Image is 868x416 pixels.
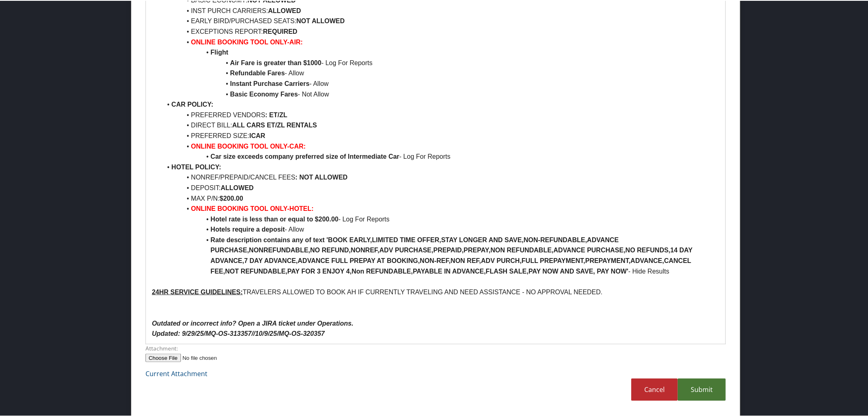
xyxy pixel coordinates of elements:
li: - Allow [162,223,720,234]
strong: Refundable Fares [230,69,285,76]
label: Attachment: [145,344,726,352]
strong: Car size exceeds company preferred size of Intermediate Car [211,152,399,159]
strong: Rate description contains any of text 'BOOK EARLY,LIMITED TIME OFFER,STAY LONGER AND SAVE,NON-REF... [211,236,694,274]
strong: ONLINE BOOKING TOOL ONLY-AIR: [191,38,303,45]
strong: : ET/ZL [265,111,287,118]
li: EXCEPTIONS REPORT: [162,26,720,36]
a: Current Attachment [145,368,207,377]
a: Submit [678,378,726,400]
li: NONREF/PREPAID/CANCEL FEES [162,171,720,182]
strong: Hotel rate is less than or equal to $200.00 [211,215,339,222]
li: EARLY BIRD/PURCHASED SEATS: [162,15,720,26]
li: INST PURCH CARRIERS: [162,5,720,15]
strong: Hotels require a deposit [211,225,285,232]
strong: REQUIRED [263,27,297,34]
strong: ONLINE BOOKING TOOL ONLY-HOTEL: [191,204,314,211]
strong: Instant Purchase Carriers [230,79,310,86]
li: - Log For Reports [162,57,720,68]
strong: Air Fare is greater than $1000 [230,59,322,66]
strong: ALLOWED [268,7,301,13]
strong: NOT ALLOWED [296,17,345,24]
strong: ALLOWED [221,184,254,190]
strong: HOTEL POLICY: [172,163,221,170]
p: TRAVELERS ALLOWED TO BOOK AH IF CURRENTLY TRAVELING AND NEED ASSISTANCE - NO APPROVAL NEEDED. [152,286,720,297]
li: - Allow [162,67,720,78]
li: PREFERRED SIZE: [162,130,720,140]
li: PREFERRED VENDORS [162,109,720,120]
strong: ALL CARS ET/ZL RENTALS [232,121,317,128]
em: Outdated or incorrect info? Open a JIRA ticket under Operations. [152,319,354,326]
u: 24HR SERVICE GUIDELINES: [152,288,243,295]
li: - Hide Results [162,234,720,276]
strong: ICAR [249,131,265,138]
li: - Log For Reports [162,213,720,224]
strong: $200.00 [220,194,243,201]
li: MAX P/N: [162,193,720,203]
strong: CAR POLICY: [172,100,214,107]
strong: Flight [211,48,229,55]
strong: ONLINE BOOKING TOOL ONLY-CAR: [191,142,306,149]
li: DIRECT BILL: [162,119,720,130]
li: - Allow [162,78,720,88]
strong: : NOT ALLOWED [295,173,348,180]
li: - Log For Reports [162,151,720,161]
li: - Not Allow [162,88,720,99]
li: DEPOSIT: [162,182,720,193]
em: Updated: 9/29/25/MQ-OS-313357//10/9/25/MQ-OS-320357 [152,329,325,336]
a: Cancel [631,378,678,400]
strong: Basic Economy Fares [230,90,298,97]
